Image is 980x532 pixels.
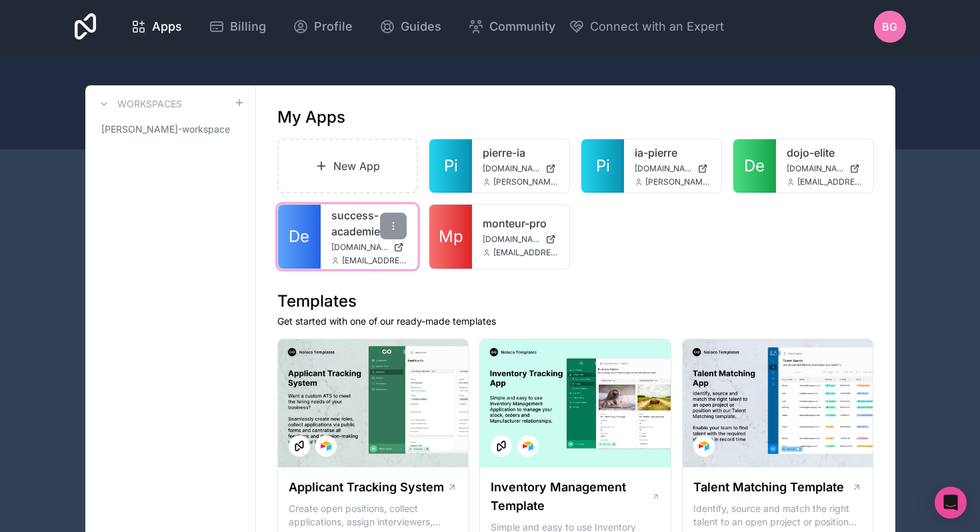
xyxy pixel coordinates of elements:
h1: Talent Matching Template [693,478,844,497]
img: Airtable Logo [321,441,331,451]
a: Pi [429,139,472,193]
span: BG [882,19,897,35]
span: [DOMAIN_NAME] [787,163,844,174]
span: [DOMAIN_NAME] [483,234,540,245]
span: Connect with an Expert [590,17,724,36]
h1: My Apps [277,107,345,128]
a: Community [457,12,566,41]
a: Workspaces [96,96,182,112]
span: [DOMAIN_NAME] [635,163,692,174]
a: Guides [369,12,452,41]
a: Mp [429,205,472,269]
span: Billing [230,17,266,36]
a: Pi [581,139,624,193]
a: Apps [120,12,193,41]
h1: Inventory Management Template [491,478,651,515]
a: ia-pierre [635,145,711,161]
p: Create open positions, collect applications, assign interviewers, centralise candidate feedback a... [289,502,458,529]
a: [DOMAIN_NAME] [483,234,559,245]
h3: Workspaces [117,97,182,111]
span: [PERSON_NAME][EMAIL_ADDRESS][PERSON_NAME][DOMAIN_NAME] [493,177,559,187]
a: pierre-ia [483,145,559,161]
span: [EMAIL_ADDRESS][DOMAIN_NAME] [493,247,559,258]
p: Identify, source and match the right talent to an open project or position with our Talent Matchi... [693,502,863,529]
a: [DOMAIN_NAME] [331,242,407,253]
span: Apps [152,17,182,36]
a: De [733,139,776,193]
span: Community [489,17,555,36]
span: [PERSON_NAME]-workspace [101,123,230,136]
img: Airtable Logo [699,441,709,451]
a: [DOMAIN_NAME] [483,163,559,174]
a: [PERSON_NAME]-workspace [96,117,245,141]
span: [EMAIL_ADDRESS][DOMAIN_NAME] [342,255,407,266]
span: Pi [444,155,458,177]
a: monteur-pro [483,215,559,231]
span: Guides [401,17,441,36]
button: Connect with an Expert [569,17,724,36]
a: dojo-elite [787,145,863,161]
span: Pi [596,155,610,177]
a: Billing [198,12,277,41]
span: [EMAIL_ADDRESS][DOMAIN_NAME] [797,177,863,187]
div: Open Intercom Messenger [935,487,967,519]
p: Get started with one of our ready-made templates [277,315,874,328]
span: [DOMAIN_NAME] [331,242,389,253]
span: Mp [439,226,463,247]
span: De [744,155,765,177]
span: De [289,226,309,247]
a: Profile [282,12,363,41]
span: [DOMAIN_NAME] [483,163,540,174]
h1: Templates [277,291,874,312]
a: [DOMAIN_NAME] [635,163,711,174]
a: New App [277,139,419,193]
a: success-academie [331,207,407,239]
span: [PERSON_NAME][EMAIL_ADDRESS][PERSON_NAME][DOMAIN_NAME] [645,177,711,187]
h1: Applicant Tracking System [289,478,444,497]
img: Airtable Logo [523,441,533,451]
span: Profile [314,17,353,36]
a: [DOMAIN_NAME] [787,163,863,174]
a: De [278,205,321,269]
